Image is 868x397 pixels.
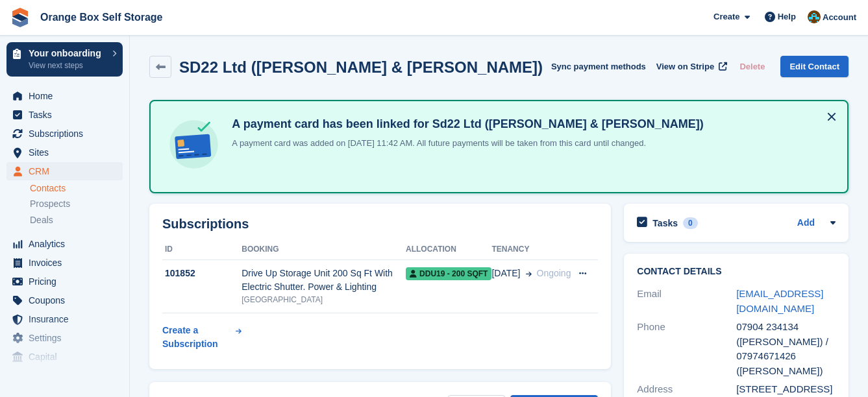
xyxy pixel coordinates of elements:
h2: Tasks [652,217,678,229]
span: Settings [29,329,106,347]
span: CRM [29,162,106,180]
div: Create a Subscription [162,324,233,351]
div: Email [637,287,736,316]
a: menu [6,329,123,347]
div: 07904 234134 ([PERSON_NAME]) / 07974671426 ([PERSON_NAME]) [736,320,836,378]
span: Pricing [29,272,106,291]
a: menu [6,272,123,291]
a: Add [797,216,815,231]
button: Delete [734,56,770,77]
a: Edit Contact [780,56,849,77]
th: ID [162,239,242,260]
span: Subscriptions [29,125,106,143]
span: Invoices [29,254,106,272]
a: Deals [30,213,123,227]
a: menu [6,106,123,124]
div: 0 [683,217,698,229]
span: Home [29,87,106,105]
span: Tasks [29,106,106,124]
a: Prospects [30,197,123,211]
span: Insurance [29,310,106,328]
a: Contacts [30,182,123,195]
h2: Subscriptions [162,217,598,232]
a: menu [6,235,123,253]
h2: SD22 Ltd ([PERSON_NAME] & [PERSON_NAME]) [179,58,543,76]
div: [GEOGRAPHIC_DATA] [242,294,406,306]
span: Sites [29,143,106,162]
span: Account [823,11,856,24]
h4: A payment card has been linked for Sd22 Ltd ([PERSON_NAME] & [PERSON_NAME]) [227,117,703,132]
span: Prospects [30,198,70,210]
p: A payment card was added on [DATE] 11:42 AM. All future payments will be taken from this card unt... [227,137,681,150]
a: [EMAIL_ADDRESS][DOMAIN_NAME] [736,288,823,314]
p: Your onboarding [29,49,106,58]
span: [DATE] [491,267,520,280]
div: Drive Up Storage Unit 200 Sq Ft With Electric Shutter. Power & Lighting [242,267,406,294]
span: Coupons [29,291,106,309]
a: View on Stripe [651,56,730,77]
span: Ongoing [537,268,571,278]
th: Booking [242,239,406,260]
div: [STREET_ADDRESS] [736,382,836,397]
img: Mike [808,10,821,23]
a: Orange Box Self Storage [35,6,168,28]
a: menu [6,310,123,328]
div: 101852 [162,267,242,280]
span: Create [713,10,739,23]
span: Help [778,10,796,23]
th: Tenancy [491,239,571,260]
h2: Contact Details [637,267,836,277]
span: Capital [29,348,106,366]
a: menu [6,348,123,366]
p: View next steps [29,60,106,71]
span: DDU19 - 200 SQFT [406,267,491,280]
a: menu [6,125,123,143]
th: Allocation [406,239,491,260]
span: Analytics [29,235,106,253]
a: menu [6,291,123,309]
img: stora-icon-8386f47178a22dfd0bd8f6a31ec36ba5ce8667c1dd55bd0f319d3a0aa187defe.svg [10,8,30,27]
a: menu [6,254,123,272]
img: card-linked-ebf98d0992dc2aeb22e95c0e3c79077019eb2392cfd83c6a337811c24bc77127.svg [166,117,221,172]
button: Sync payment methods [551,56,646,77]
a: menu [6,162,123,180]
a: menu [6,87,123,105]
a: Your onboarding View next steps [6,42,123,77]
div: Phone [637,320,736,378]
a: menu [6,143,123,162]
span: Deals [30,214,53,226]
span: View on Stripe [656,60,714,73]
a: Create a Subscription [162,319,242,356]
